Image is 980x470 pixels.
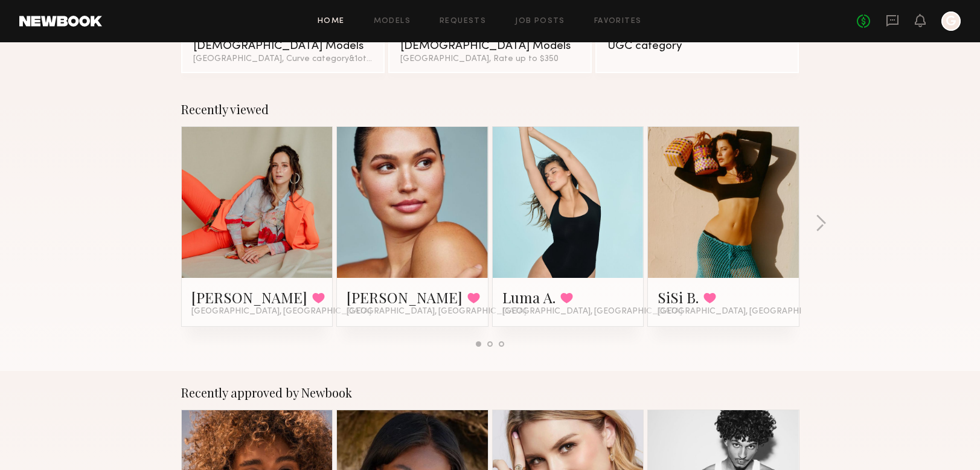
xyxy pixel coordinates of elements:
[318,18,345,25] a: Home
[400,55,580,63] div: [GEOGRAPHIC_DATA], Rate up to $350
[181,102,799,117] div: Recently viewed
[193,40,373,52] div: [DEMOGRAPHIC_DATA] Models
[595,27,799,73] a: UGC category
[658,288,699,307] a: SiSi B.
[193,55,373,63] div: [GEOGRAPHIC_DATA], Curve category
[607,40,787,52] div: UGC category
[191,288,307,307] a: [PERSON_NAME]
[502,288,556,307] a: Luma A.
[374,18,411,25] a: Models
[515,18,565,25] a: Job Posts
[400,40,580,52] div: [DEMOGRAPHIC_DATA] Models
[594,18,642,25] a: Favorites
[502,307,682,317] span: [GEOGRAPHIC_DATA], [GEOGRAPHIC_DATA]
[388,27,592,73] a: [DEMOGRAPHIC_DATA] Models[GEOGRAPHIC_DATA], Rate up to $350
[349,55,401,63] span: & 1 other filter
[440,18,486,25] a: Requests
[191,307,371,317] span: [GEOGRAPHIC_DATA], [GEOGRAPHIC_DATA]
[658,307,837,317] span: [GEOGRAPHIC_DATA], [GEOGRAPHIC_DATA]
[347,307,527,317] span: [GEOGRAPHIC_DATA], [GEOGRAPHIC_DATA]
[181,385,799,400] div: Recently approved by Newbook
[181,27,385,73] a: [DEMOGRAPHIC_DATA] Models[GEOGRAPHIC_DATA], Curve category&1other filter
[941,11,961,31] a: G
[347,288,463,307] a: [PERSON_NAME]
